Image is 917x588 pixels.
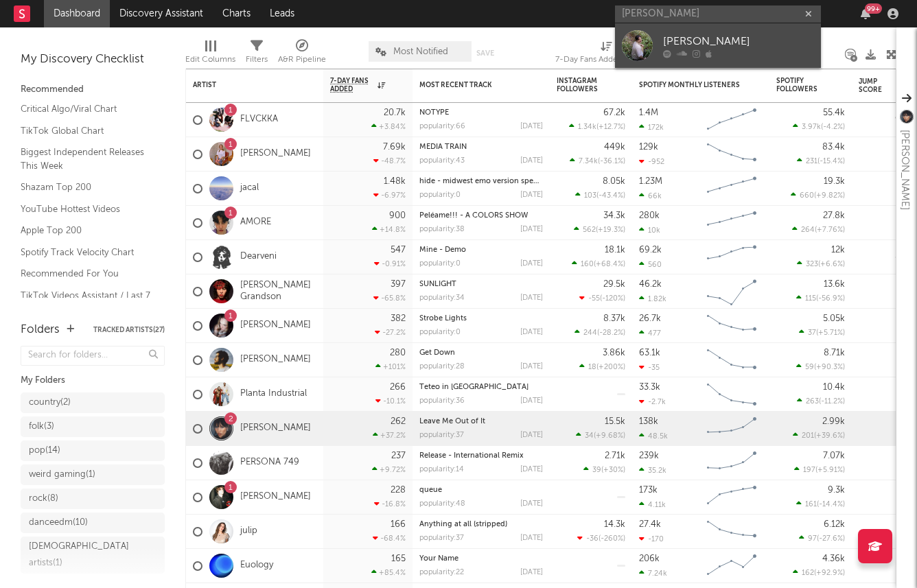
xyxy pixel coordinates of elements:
a: Teteo in [GEOGRAPHIC_DATA] [419,384,529,391]
a: [DEMOGRAPHIC_DATA] artists(1) [21,537,165,574]
div: ( ) [793,122,845,131]
div: 449k [604,143,625,152]
div: ( ) [794,465,845,474]
div: Artist [193,81,296,89]
span: 1.34k [578,124,596,131]
a: MEDIA TRAIN [419,143,467,151]
div: ( ) [574,328,625,337]
button: Tracked Artists(27) [93,327,165,333]
a: Get Down [419,349,455,357]
span: +7.76 % [817,226,843,234]
a: Planta Industrial [240,388,307,400]
div: 19.3k [824,177,845,186]
span: 244 [583,329,597,337]
span: -56.9 % [818,295,843,303]
a: [PERSON_NAME] [240,354,311,366]
div: 55.4k [823,108,845,117]
div: 76.3 [859,318,914,334]
div: 33.3k [639,383,660,392]
div: 80.2 [859,558,914,574]
span: 37 [808,329,816,337]
span: +9.82 % [816,192,843,200]
div: 26.7k [639,314,661,323]
div: 129k [639,143,658,152]
span: -4.2 % [823,124,843,131]
div: Folders [21,322,60,338]
a: Euology [240,560,273,572]
div: Instagram Followers [557,77,605,93]
a: PERSONA 749 [240,457,299,469]
svg: Chart title [701,103,763,137]
div: ( ) [796,499,845,508]
div: weird gaming ( 1 ) [29,467,95,483]
div: ( ) [579,362,625,371]
div: ( ) [793,568,845,577]
div: 34.3k [603,211,625,220]
a: [PERSON_NAME] Grandson [240,280,316,303]
span: -27.6 % [819,535,843,543]
svg: Chart title [701,172,763,206]
div: [DATE] [520,123,543,130]
div: 48.5k [639,432,668,440]
svg: Chart title [701,480,763,515]
div: ( ) [576,431,625,440]
div: 1.4M [639,108,658,117]
span: -11.2 % [821,398,843,405]
div: Recommended [21,82,165,98]
svg: Chart title [701,309,763,343]
a: danceedm(10) [21,513,165,533]
span: 7.34k [579,158,598,165]
a: [PERSON_NAME] [240,423,311,434]
div: 2.99k [822,417,845,426]
svg: Chart title [701,377,763,412]
button: 99+ [861,8,870,19]
div: +101 % [375,362,406,371]
span: 97 [808,535,817,543]
a: folk(3) [21,416,165,437]
div: [DATE] [520,466,543,473]
a: Shazam Top 200 [21,180,151,195]
span: +90.3 % [816,364,843,371]
a: Spotify Track Velocity Chart [21,245,151,260]
div: [DATE] [520,294,543,302]
div: 8.05k [603,177,625,186]
div: [DATE] [520,157,543,165]
div: 69.2k [639,246,662,255]
div: 4.36k [822,554,845,563]
span: -15.4 % [820,158,843,165]
div: [PERSON_NAME] [896,130,913,210]
div: 15.5k [605,417,625,426]
div: popularity: 14 [419,466,464,473]
div: ( ) [569,122,625,131]
div: [DATE] [520,329,543,336]
div: popularity: 48 [419,500,465,508]
div: 84.5 [859,455,914,471]
a: [PERSON_NAME] [615,23,821,68]
div: 10k [639,226,660,235]
div: 67.2k [603,108,625,117]
div: rock ( 8 ) [29,491,58,507]
div: 173k [639,486,658,495]
div: Edit Columns [185,34,235,74]
a: Dearveni [240,251,277,263]
div: 1.23M [639,177,662,186]
div: 96.4 [859,112,914,128]
div: 1.48k [384,177,406,186]
div: 18.1k [605,246,625,255]
div: 477 [639,329,661,338]
div: ( ) [797,397,845,405]
a: [PERSON_NAME] [240,320,311,331]
span: +6.6 % [820,261,843,268]
span: +5.91 % [817,467,843,474]
span: +9.68 % [596,432,623,440]
div: pop ( 14 ) [29,443,60,459]
button: Save [476,49,494,57]
a: Apple Top 200 [21,223,151,238]
div: 237 [391,451,406,460]
div: A&R Pipeline [278,51,326,68]
div: +9.72 % [372,465,406,474]
div: 79.4 [859,283,914,300]
div: -10.1 % [375,397,406,405]
div: 27.4k [639,520,661,529]
div: popularity: 0 [419,191,461,199]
